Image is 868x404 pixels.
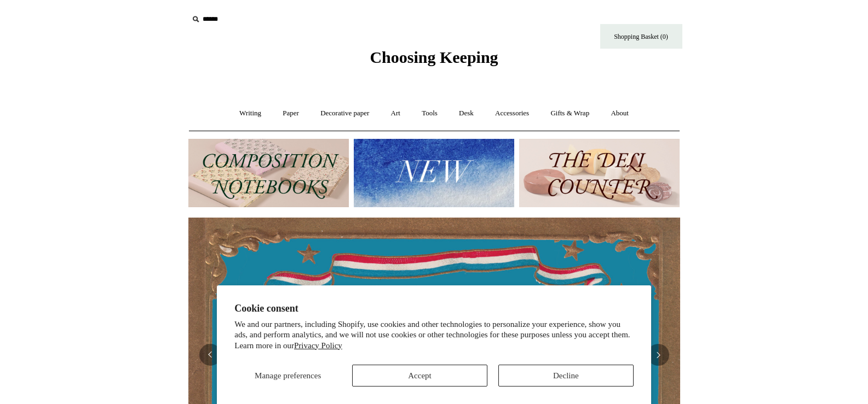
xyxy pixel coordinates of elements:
[188,139,349,207] img: 202302 Composition ledgers.jpg__PID:69722ee6-fa44-49dd-a067-31375e5d54ec
[354,139,514,207] img: New.jpg__PID:f73bdf93-380a-4a35-bcfe-7823039498e1
[229,99,271,128] a: Writing
[311,99,379,128] a: Decorative paper
[370,48,498,66] span: Choosing Keeping
[234,365,341,387] button: Manage preferences
[449,99,484,128] a: Desk
[519,139,680,207] img: The Deli Counter
[234,303,634,314] h2: Cookie consent
[370,57,498,65] a: Choosing Keeping
[381,99,410,128] a: Art
[273,99,309,128] a: Paper
[647,344,669,366] button: Next
[199,344,221,366] button: Previous
[255,371,321,380] span: Manage preferences
[352,365,487,387] button: Accept
[601,99,639,128] a: About
[541,99,599,128] a: Gifts & Wrap
[485,99,539,128] a: Accessories
[412,99,447,128] a: Tools
[234,319,634,352] p: We and our partners, including Shopify, use cookies and other technologies to personalize your ex...
[294,341,342,350] a: Privacy Policy
[498,365,634,387] button: Decline
[600,24,682,49] a: Shopping Basket (0)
